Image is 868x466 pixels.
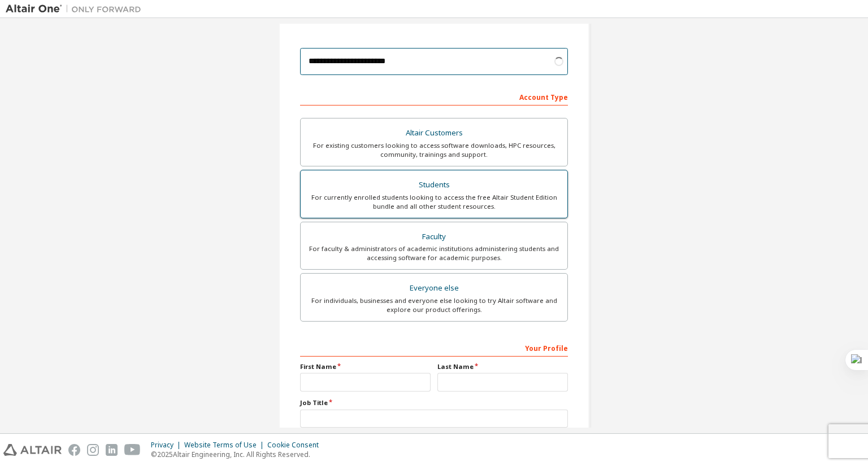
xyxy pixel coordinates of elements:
div: Account Type [300,87,568,105]
img: altair_logo.svg [3,444,62,456]
div: Everyone else [307,280,561,296]
div: Website Terms of Use [184,441,267,450]
div: Your Profile [300,338,568,357]
div: For currently enrolled students looking to access the free Altair Student Edition bundle and all ... [307,193,561,211]
img: linkedin.svg [106,444,118,456]
label: Job Title [300,398,568,407]
div: Cookie Consent [267,441,325,450]
div: For existing customers looking to access software downloads, HPC resources, community, trainings ... [307,141,561,159]
img: youtube.svg [124,444,141,456]
label: Last Name [437,362,568,371]
label: First Name [300,362,431,371]
div: Students [307,177,561,193]
div: Faculty [307,229,561,245]
div: Altair Customers [307,125,561,141]
img: facebook.svg [68,444,80,456]
div: For faculty & administrators of academic institutions administering students and accessing softwa... [307,244,561,262]
img: instagram.svg [87,444,99,456]
p: © 2025 Altair Engineering, Inc. All Rights Reserved. [151,450,325,459]
img: Altair One [6,3,147,15]
div: Privacy [151,441,184,450]
div: For individuals, businesses and everyone else looking to try Altair software and explore our prod... [307,296,561,314]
